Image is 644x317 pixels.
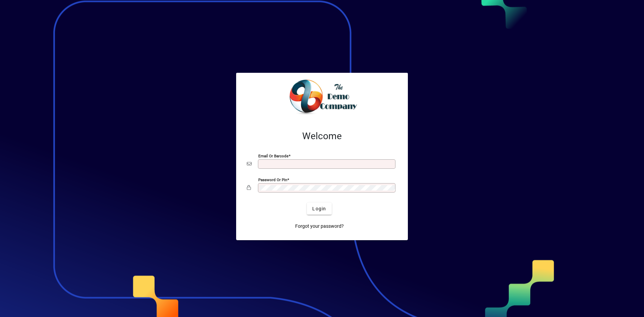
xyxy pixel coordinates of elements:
h2: Welcome [247,130,397,142]
mat-label: Password or Pin [258,177,287,182]
span: Login [312,205,326,212]
a: Forgot your password? [292,220,346,232]
mat-label: Email or Barcode [258,154,288,158]
span: Forgot your password? [295,223,344,230]
button: Login [307,203,331,215]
